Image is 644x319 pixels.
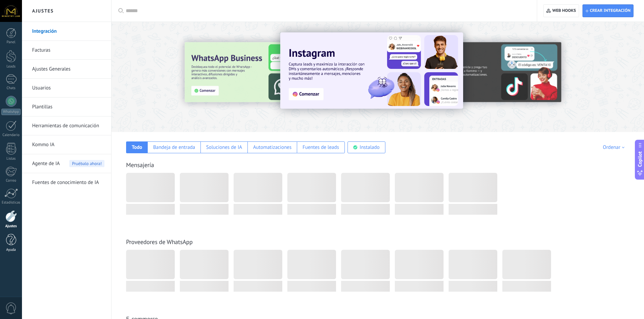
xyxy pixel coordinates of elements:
li: Integración [22,22,111,41]
div: Correo [1,179,21,183]
a: Agente de IAPruébalo ahora! [32,154,104,173]
span: Web hooks [552,8,576,14]
div: Estadísticas [1,201,21,205]
li: Ajustes Generales [22,60,111,79]
div: Ordenar [603,144,627,151]
div: Listas [1,157,21,161]
span: Copilot [637,151,643,167]
button: Crear integración [582,4,634,17]
a: Facturas [32,41,104,60]
a: Fuentes de conocimiento de IA [32,173,104,192]
li: Herramientas de comunicación [22,116,111,135]
img: Slide 3 [185,42,329,102]
div: Chats [1,86,21,90]
div: Instalado [360,144,380,151]
div: Bandeja de entrada [153,144,195,151]
button: Web hooks [543,4,579,17]
span: Crear integración [590,8,630,14]
a: Plantillas [32,98,104,116]
a: Proveedores de WhatsApp [126,238,193,246]
a: Usuarios [32,79,104,98]
li: Facturas [22,41,111,60]
div: Todo [132,144,142,151]
a: Kommo IA [32,135,104,154]
span: Pruébalo ahora! [69,160,104,167]
div: Ajustes [1,224,21,229]
a: Integración [32,22,104,41]
li: Usuarios [22,79,111,98]
span: Agente de IA [32,154,60,173]
li: Kommo IA [22,135,111,154]
li: Plantillas [22,98,111,116]
li: Fuentes de conocimiento de IA [22,173,111,192]
a: Herramientas de comunicación [32,116,104,135]
div: Ayuda [1,248,21,252]
a: Ajustes Generales [32,60,104,79]
div: Soluciones de IA [206,144,242,151]
div: WhatsApp [1,109,21,115]
div: Fuentes de leads [303,144,339,151]
div: Leads [1,64,21,69]
div: Automatizaciones [253,144,292,151]
div: Calendario [1,133,21,137]
li: Agente de IA [22,154,111,173]
img: Slide 2 [417,42,561,102]
div: Panel [1,40,21,45]
img: Slide 1 [280,32,463,109]
a: Mensajería [126,161,154,169]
